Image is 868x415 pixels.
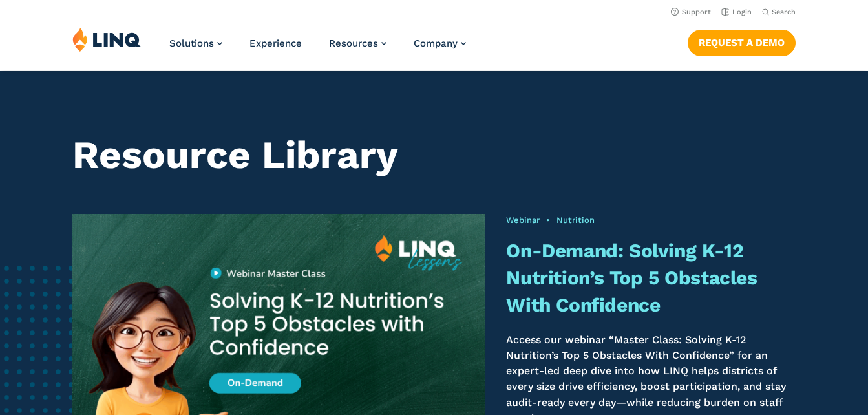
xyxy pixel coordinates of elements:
a: Resources [329,37,386,49]
h1: Resource Library [72,133,796,178]
span: Solutions [169,37,214,49]
a: Webinar [506,215,540,225]
a: Company [414,37,466,49]
a: Nutrition [556,215,595,225]
a: On-Demand: Solving K-12 Nutrition’s Top 5 Obstacles With Confidence [506,239,757,317]
img: LINQ | K‑12 Software [72,27,141,52]
nav: Button Navigation [688,27,796,56]
button: Open Search Bar [762,7,796,17]
a: Request a Demo [688,30,796,56]
nav: Primary Navigation [169,27,466,70]
a: Support [671,8,711,16]
a: Login [721,8,752,16]
div: • [506,215,796,226]
a: Experience [249,37,302,49]
span: Resources [329,37,378,49]
a: Solutions [169,37,222,49]
span: Company [414,37,458,49]
span: Search [772,8,796,16]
